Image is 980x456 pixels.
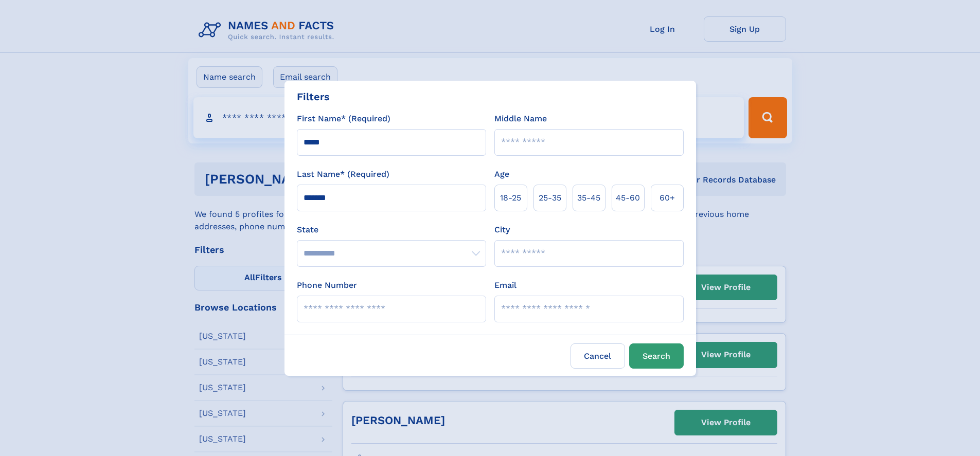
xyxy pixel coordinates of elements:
[571,343,625,369] label: Cancel
[660,192,675,204] span: 60+
[494,224,510,236] label: City
[297,224,486,236] label: State
[297,89,330,104] div: Filters
[494,279,516,291] label: Email
[629,343,684,369] button: Search
[297,168,389,180] label: Last Name* (Required)
[494,168,509,180] label: Age
[500,192,521,204] span: 18‑25
[297,113,390,125] label: First Name* (Required)
[616,192,640,204] span: 45‑60
[539,192,561,204] span: 25‑35
[297,279,357,291] label: Phone Number
[577,192,600,204] span: 35‑45
[494,113,547,125] label: Middle Name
